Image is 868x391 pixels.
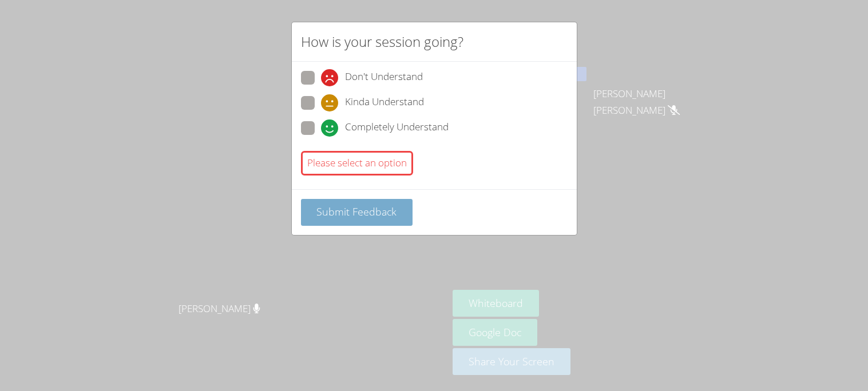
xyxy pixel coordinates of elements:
[301,31,463,52] h2: How is your session going?
[345,119,449,137] span: Completely Understand
[301,199,413,226] button: Submit Feedback
[316,205,397,218] span: Submit Feedback
[345,69,423,86] span: Don't Understand
[345,94,424,111] span: Kinda Understand
[301,151,413,175] div: Please select an option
